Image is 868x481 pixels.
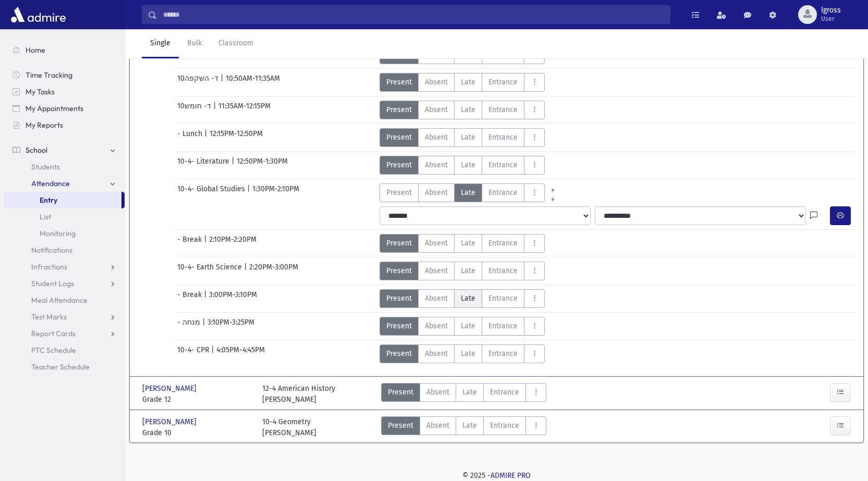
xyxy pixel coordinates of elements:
span: lgross [821,6,841,15]
span: Entrance [488,293,518,304]
span: | [221,73,226,92]
span: Absent [425,265,448,276]
span: Absent [425,77,448,88]
span: Entrance [488,265,518,276]
a: Bulk [179,29,210,58]
span: 4:05PM-4:45PM [216,344,265,363]
span: Present [386,293,412,304]
span: Home [26,45,45,55]
span: Entrance [488,320,518,331]
div: AttTypes [380,344,545,363]
span: Present [386,77,412,88]
span: Entrance [490,387,519,398]
span: 3:00PM-3:10PM [209,289,257,308]
span: PTC Schedule [31,346,76,355]
span: - Lunch [177,128,204,147]
span: Late [461,104,475,115]
a: Time Tracking [4,67,125,83]
span: Late [461,348,475,359]
a: Infractions [4,258,125,275]
span: Present [386,104,412,115]
div: AttTypes [381,383,546,405]
span: Late [462,420,477,431]
span: Late [461,320,475,331]
span: Students [31,162,60,171]
span: Absent [425,159,448,170]
span: School [26,145,47,155]
span: Entry [40,195,57,205]
div: 10-4 Geometry [PERSON_NAME] [262,416,316,438]
span: | [247,183,252,202]
span: List [40,212,51,221]
div: AttTypes [380,183,561,202]
span: 10-4- CPR [177,344,211,363]
span: Entrance [488,159,518,170]
span: 10-4- Literature [177,156,231,175]
span: Present [386,132,412,143]
div: AttTypes [380,128,545,147]
a: My Reports [4,117,125,133]
span: Late [461,265,475,276]
span: Absent [425,320,448,331]
div: AttTypes [380,101,545,119]
div: AttTypes [381,416,546,438]
span: Student Logs [31,279,74,288]
div: AttTypes [380,289,545,308]
a: Test Marks [4,309,125,325]
span: Teacher Schedule [31,362,90,372]
span: My Tasks [26,87,55,96]
div: AttTypes [380,73,545,92]
span: 10ד- השקפה [177,73,221,92]
span: 2:10PM-2:20PM [209,234,256,253]
span: 10-4- Global Studies [177,183,247,202]
span: - Break [177,289,204,308]
span: Late [461,159,475,170]
span: Present [386,320,412,331]
span: Late [461,132,475,143]
span: 10ד- חומש [177,101,213,119]
span: 12:50PM-1:30PM [237,156,288,175]
span: 10:50AM-11:35AM [226,73,280,92]
span: Absent [426,420,449,431]
span: | [202,317,207,336]
div: © 2025 - [142,470,851,481]
span: | [204,128,210,147]
span: | [204,234,209,253]
span: Entrance [488,104,518,115]
a: Home [4,42,125,58]
input: Search [157,5,670,24]
span: Late [462,387,477,398]
span: Grade 12 [142,394,252,405]
a: PTC Schedule [4,342,125,359]
span: Absent [425,187,448,198]
a: My Appointments [4,100,125,117]
span: Present [386,348,412,359]
span: Grade 10 [142,427,252,438]
a: My Tasks [4,83,125,100]
a: Teacher Schedule [4,359,125,375]
a: Report Cards [4,325,125,342]
span: Present [386,238,412,249]
span: Entrance [490,420,519,431]
span: 12:15PM-12:50PM [210,128,263,147]
a: Student Logs [4,275,125,292]
span: 10-4- Earth Science [177,262,244,280]
span: Present [386,187,412,198]
span: | [204,289,209,308]
div: 12-4 American History [PERSON_NAME] [262,383,335,405]
div: AttTypes [380,317,545,336]
a: Classroom [210,29,262,58]
span: Time Tracking [26,70,72,80]
span: - Break [177,234,204,253]
span: Monitoring [40,229,76,238]
span: Absent [426,387,449,398]
a: Entry [4,192,121,208]
a: Notifications [4,242,125,258]
span: | [244,262,249,280]
span: Absent [425,238,448,249]
span: Entrance [488,77,518,88]
a: Single [142,29,179,58]
span: 2:20PM-3:00PM [249,262,298,280]
span: Present [386,159,412,170]
span: Late [461,77,475,88]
